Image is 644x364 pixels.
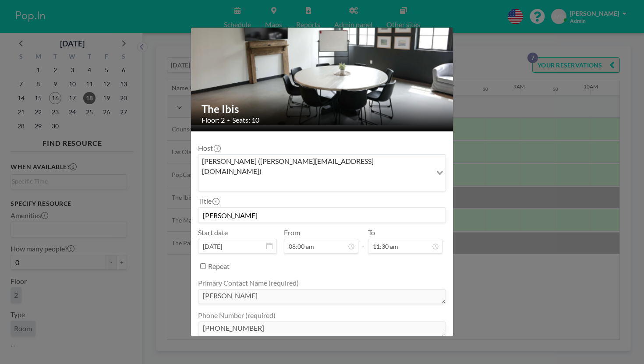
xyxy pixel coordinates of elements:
span: [PERSON_NAME] ([PERSON_NAME][EMAIL_ADDRESS][DOMAIN_NAME]) [200,156,430,176]
label: Primary Contact Name (required) [198,279,299,287]
span: Floor: 2 [202,116,225,124]
span: - [362,231,364,251]
label: To [368,228,375,237]
span: • [227,117,230,124]
span: Seats: 10 [232,116,259,124]
label: Repeat [208,262,230,271]
label: From [284,228,300,237]
div: Search for option [198,155,446,191]
input: (No title) [198,208,446,223]
label: Phone Number (required) [198,311,276,320]
img: 537.png [191,7,454,125]
label: Start date [198,228,228,237]
h2: The Ibis [202,102,443,116]
label: Title [198,197,219,205]
input: Search for option [199,178,431,189]
label: Host [198,144,220,152]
